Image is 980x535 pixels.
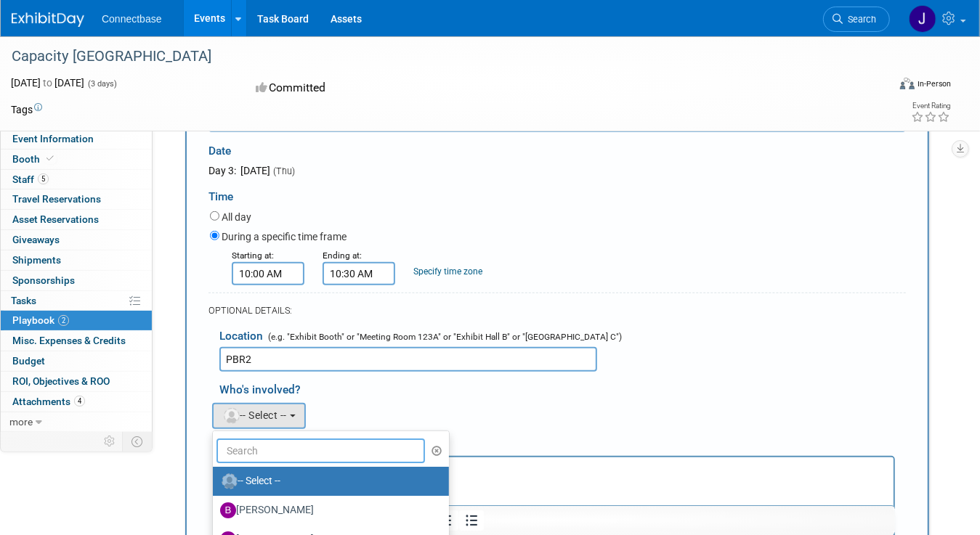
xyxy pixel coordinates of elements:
span: to [41,77,54,89]
span: Playbook [12,314,69,326]
span: ROI, Objectives & ROO [12,375,110,387]
img: ExhibitDay [12,12,84,27]
a: Search [823,7,890,32]
a: Budget [1,351,152,371]
div: Event Rating [911,102,950,110]
label: [PERSON_NAME] [220,499,434,522]
span: Search [843,14,876,25]
span: -- Select -- [222,409,287,421]
div: Capacity [GEOGRAPHIC_DATA] [7,44,871,70]
a: more [1,412,152,432]
span: [DATE] [DATE] [11,77,84,89]
span: 4 [74,396,85,407]
span: (e.g. "Exhibit Booth" or "Meeting Room 123A" or "Exhibit Hall B" or "[GEOGRAPHIC_DATA] C") [265,332,622,342]
span: Shipments [12,254,61,266]
span: Staff [12,173,49,185]
i: Booth reservation complete [46,155,54,163]
label: -- Select -- [220,470,434,493]
a: Booth [1,150,152,169]
span: Booth [12,153,57,165]
span: Sponsorships [12,274,75,286]
a: Shipments [1,250,152,270]
span: Connectbase [102,13,162,25]
a: Specify time zone [413,266,482,277]
label: All day [222,210,251,224]
a: Sponsorships [1,271,152,290]
a: Playbook2 [1,311,152,330]
a: Giveaways [1,230,152,250]
span: Asset Reservations [12,213,99,225]
a: Misc. Expenses & Credits [1,331,152,351]
div: Time [208,178,906,208]
span: more [9,416,33,428]
button: -- Select -- [212,403,306,429]
span: Attachments [12,396,85,407]
div: Who's involved? [219,375,906,399]
a: Travel Reservations [1,189,152,209]
div: Date [208,132,487,163]
div: Committed [251,75,550,101]
span: (3 days) [86,79,117,89]
span: Day 3: [208,165,236,176]
label: During a specific time frame [222,229,347,244]
img: John Giblin [909,5,936,33]
span: Misc. Expenses & Credits [12,335,126,346]
td: Tags [11,102,42,117]
span: 2 [58,315,69,326]
a: Staff5 [1,170,152,189]
button: Numbered list [434,510,458,531]
a: Asset Reservations [1,210,152,229]
a: ROI, Objectives & ROO [1,372,152,391]
div: Details/Notes [219,429,895,456]
input: End Time [323,262,395,285]
img: Unassigned-User-Icon.png [222,473,238,489]
div: OPTIONAL DETAILS: [208,304,906,317]
td: Toggle Event Tabs [123,432,153,451]
a: Attachments4 [1,392,152,412]
img: B.jpg [220,502,236,518]
span: Location [219,330,263,343]
span: Travel Reservations [12,193,101,205]
span: Tasks [11,295,36,306]
span: Budget [12,355,45,367]
td: Personalize Event Tab Strip [97,432,123,451]
div: In-Person [917,78,951,89]
img: Format-Inperson.png [900,78,915,89]
span: [DATE] [238,165,270,176]
span: Event Information [12,133,94,144]
div: Event Format [812,75,951,97]
span: 5 [38,173,49,184]
input: Start Time [232,262,304,285]
a: Tasks [1,291,152,311]
small: Ending at: [323,250,362,261]
input: Search [216,438,425,463]
span: Giveaways [12,234,60,245]
small: Starting at: [232,250,274,261]
a: Event Information [1,129,152,149]
span: (Thu) [272,166,295,176]
button: Bullet list [459,510,484,531]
